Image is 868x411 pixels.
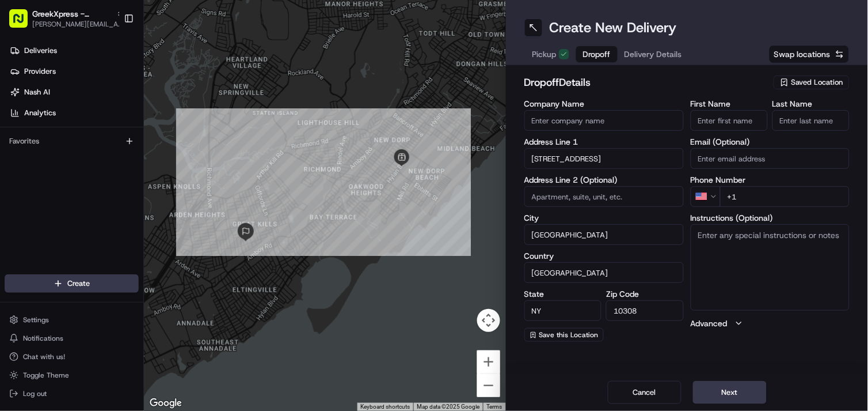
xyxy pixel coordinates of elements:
label: Country [524,252,684,260]
span: Dropoff [583,48,611,60]
input: Enter first name [691,110,768,131]
label: Zip Code [606,290,683,298]
img: Nash [12,12,35,35]
button: Notifications [5,330,139,346]
span: Regen Pajulas [36,179,84,188]
button: Map camera controls [477,309,500,332]
label: State [524,290,601,298]
button: Create [5,274,139,293]
span: Settings [23,315,49,325]
span: Notifications [23,334,63,343]
button: Save this Location [524,328,604,342]
label: Last Name [772,100,850,108]
div: Past conversations [12,150,77,159]
button: Settings [5,312,139,328]
span: Providers [24,66,56,77]
input: Enter country [524,262,684,283]
span: Analytics [24,108,56,118]
span: Save this Location [539,330,599,340]
label: First Name [691,100,768,108]
button: Log out [5,386,139,402]
button: Saved Location [774,74,850,91]
h1: Create New Delivery [550,18,677,37]
span: Map data ©2025 Google [417,404,479,410]
label: Phone Number [691,176,850,184]
span: Delivery Details [625,48,682,60]
label: Email (Optional) [691,138,850,146]
button: Next [693,381,767,404]
a: 💻API Documentation [93,222,189,243]
button: GreekXpress - [GEOGRAPHIC_DATA] [32,8,112,20]
div: Start new chat [39,110,189,122]
input: Enter zip code [606,300,683,321]
input: Enter last name [772,110,850,131]
button: Keyboard shortcuts [360,403,410,411]
label: Advanced [691,318,728,329]
button: Zoom out [477,374,500,397]
label: Instructions (Optional) [691,214,850,222]
label: Company Name [524,100,684,108]
input: Enter phone number [720,186,850,207]
label: City [524,214,684,222]
input: Apartment, suite, unit, etc. [524,186,684,207]
div: We're available if you need us! [39,122,146,131]
label: Address Line 1 [524,138,684,146]
button: GreekXpress - [GEOGRAPHIC_DATA][PERSON_NAME][EMAIL_ADDRESS][DOMAIN_NAME] [5,5,119,32]
input: Enter email address [691,148,850,169]
span: • [86,179,90,188]
span: [DATE] [93,179,116,188]
div: Favorites [5,132,139,150]
img: 1736555255976-a54dd68f-1ca7-489b-9aae-adbdc363a1c4 [23,179,32,188]
img: Regen Pajulas [12,168,30,186]
a: Providers [5,62,143,81]
button: Start new chat [196,114,210,127]
span: Knowledge Base [23,227,88,238]
span: Log out [23,389,47,398]
a: Powered byPylon [81,254,139,263]
input: Enter address [524,148,684,169]
a: Deliveries [5,42,143,60]
span: Pickup [532,48,557,60]
p: Welcome 👋 [12,46,210,65]
button: See all [178,148,210,161]
img: Google [147,396,185,411]
button: Zoom in [477,350,500,374]
span: Pylon [115,255,139,263]
input: Enter company name [524,110,684,131]
label: Address Line 2 (Optional) [524,176,684,184]
h2: dropoff Details [524,74,767,91]
span: Toggle Theme [23,371,69,380]
button: Advanced [691,318,850,329]
a: Analytics [5,104,143,122]
div: 💻 [97,228,106,237]
span: Deliveries [24,46,57,56]
button: Chat with us! [5,349,139,365]
span: Swap locations [774,48,831,60]
button: Cancel [608,381,682,404]
span: Chat with us! [23,352,65,361]
img: 1736555255976-a54dd68f-1ca7-489b-9aae-adbdc363a1c4 [12,110,32,131]
input: Enter city [524,224,684,245]
span: Nash AI [24,87,50,97]
span: API Documentation [109,227,185,238]
a: Terms (opens in new tab) [486,404,502,410]
input: Clear [30,74,190,86]
a: 📗Knowledge Base [7,222,93,243]
a: Nash AI [5,83,143,101]
a: Open this area in Google Maps (opens a new window) [147,396,185,411]
div: 📗 [12,228,21,237]
button: [PERSON_NAME][EMAIL_ADDRESS][DOMAIN_NAME] [32,20,124,29]
button: Toggle Theme [5,367,139,383]
span: Create [67,278,90,289]
input: Enter state [524,300,601,321]
span: Saved Location [791,77,843,88]
button: Swap locations [769,45,850,63]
